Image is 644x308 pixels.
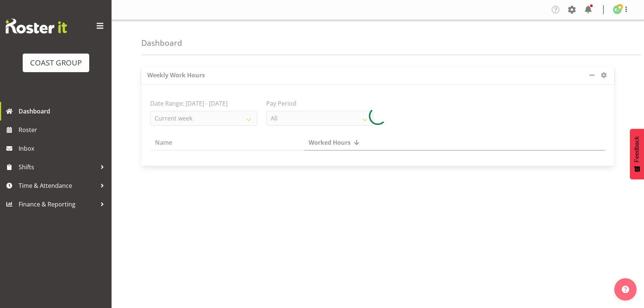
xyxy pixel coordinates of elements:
div: COAST GROUP [30,57,82,68]
img: kade-tiatia1141.jpg [613,5,622,14]
span: Dashboard [19,106,108,117]
span: Feedback [634,136,640,162]
span: Inbox [19,143,108,154]
h4: Dashboard [141,39,182,47]
button: Feedback - Show survey [630,129,644,179]
img: Rosterit website logo [6,19,67,33]
span: Shifts [19,161,97,173]
span: Time & Attendance [19,180,97,191]
span: Finance & Reporting [19,199,97,210]
span: Roster [19,124,108,135]
img: help-xxl-2.png [622,286,629,293]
